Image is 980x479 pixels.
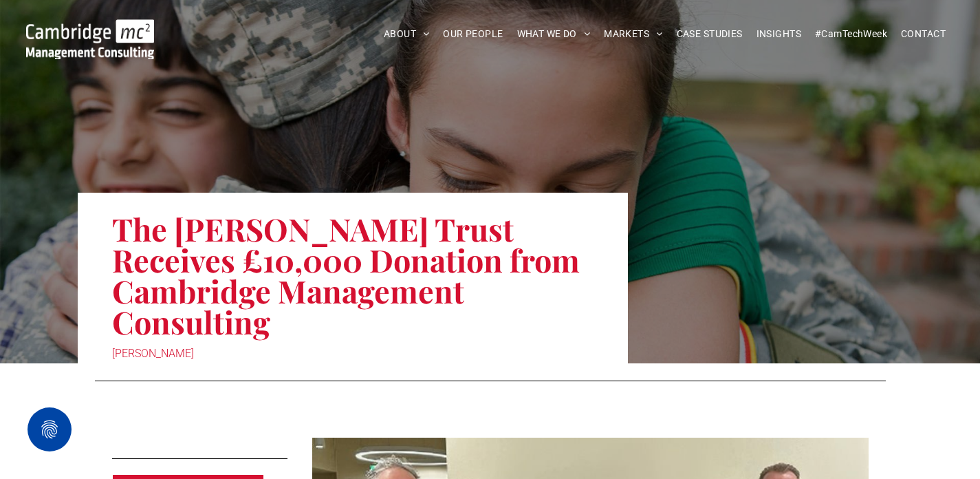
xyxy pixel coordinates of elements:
a: ABOUT [377,23,437,45]
img: Cambridge MC Logo [26,19,154,59]
div: [PERSON_NAME] [112,344,594,363]
a: CASE STUDIES [670,23,750,45]
h1: The [PERSON_NAME] Trust Receives £10,000 Donation from Cambridge Management Consulting [112,212,594,339]
a: INSIGHTS [750,23,808,45]
a: OUR PEOPLE [436,23,510,45]
a: WHAT WE DO [510,23,598,45]
a: CONTACT [894,23,952,45]
a: #CamTechWeek [808,23,894,45]
a: MARKETS [597,23,669,45]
